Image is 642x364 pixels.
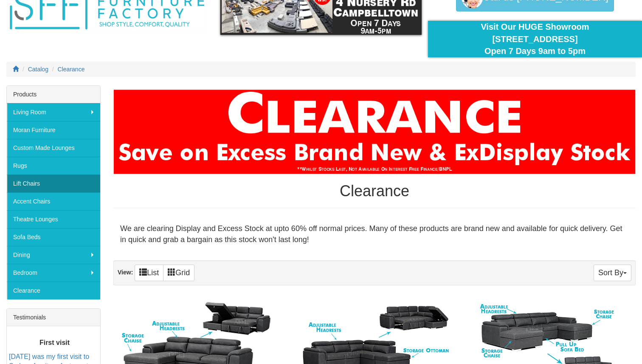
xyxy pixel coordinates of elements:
a: Catalog [28,66,48,73]
a: Sofa Beds [7,228,100,246]
a: Moran Furniture [7,121,100,139]
b: First visit [39,339,70,346]
a: Clearance [58,66,85,73]
a: Dining [7,246,100,264]
a: List [135,265,163,281]
a: Custom Made Lounges [7,139,100,157]
a: Theatre Lounges [7,210,100,228]
button: Sort By [594,265,631,281]
a: Living Room [7,103,100,121]
div: Testimonials [7,309,100,326]
div: Products [7,86,100,103]
a: Bedroom [7,264,100,282]
a: Clearance [7,282,100,299]
div: Visit Our HUGE Showroom [STREET_ADDRESS] Open 7 Days 9am to 5pm [434,21,636,57]
h1: Clearance [113,183,636,200]
div: We are clearing Display and Excess Stock at upto 60% off normal prices. Many of these products ar... [113,217,636,252]
a: Grid [163,265,194,281]
strong: View: [118,269,133,276]
a: Lift Chairs [7,175,100,192]
a: Accent Chairs [7,192,100,210]
img: Clearance [113,90,636,175]
a: Rugs [7,157,100,175]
